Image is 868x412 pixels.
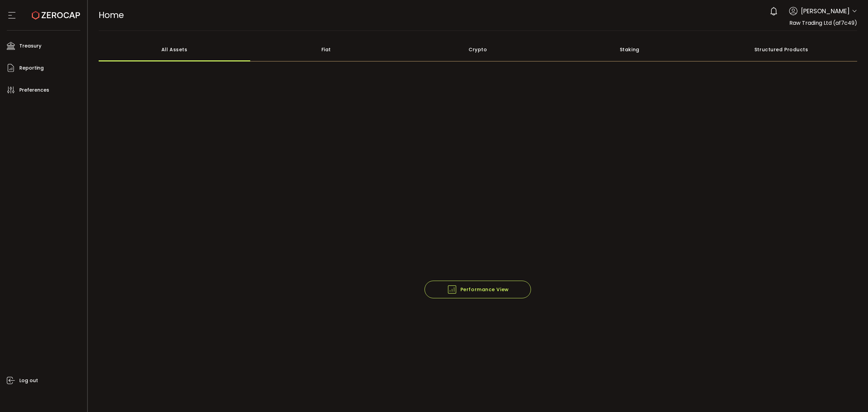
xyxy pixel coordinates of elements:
[19,376,38,386] span: Log out
[19,63,44,73] span: Reporting
[706,38,857,61] div: Structured Products
[425,281,531,298] button: Performance View
[99,38,251,61] div: All Assets
[19,85,49,95] span: Preferences
[250,38,402,61] div: Fiat
[19,41,41,51] span: Treasury
[447,284,509,295] span: Performance View
[801,6,850,16] span: [PERSON_NAME]
[834,379,868,412] iframe: Chat Widget
[554,38,706,61] div: Staking
[789,19,857,27] span: Raw Trading Ltd (af7c49)
[99,9,124,21] span: Home
[402,38,554,61] div: Crypto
